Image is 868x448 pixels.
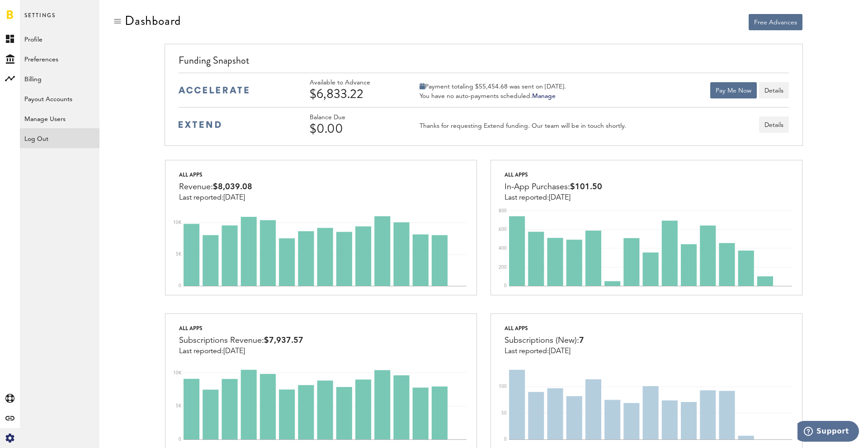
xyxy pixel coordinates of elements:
span: Settings [24,10,56,29]
text: 50 [501,411,507,415]
text: 10K [173,371,182,375]
div: Log Out [20,128,99,145]
span: $7,937.57 [264,336,303,345]
a: Payout Accounts [20,89,99,108]
span: [DATE] [223,194,245,201]
text: 800 [499,209,507,213]
div: Last reported: [505,194,602,202]
div: $0.00 [310,121,396,136]
div: All apps [179,169,252,180]
a: Manage [532,93,556,99]
img: extend-medium-blue-logo.svg [179,121,221,128]
div: All apps [505,169,602,180]
text: 200 [499,265,507,270]
span: 7 [579,336,584,345]
div: You have no auto-payments scheduled. [420,92,566,100]
div: Funding Snapshot [179,53,788,73]
span: $8,039.08 [213,183,252,191]
div: Dashboard [125,14,181,28]
div: Subscriptions Revenue: [179,334,303,347]
iframe: Opens a widget where you can find more information [797,421,859,443]
div: Subscriptions (New): [505,334,584,347]
span: [DATE] [549,348,571,355]
span: $101.50 [570,183,602,191]
text: 5K [176,404,182,409]
span: [DATE] [223,348,245,355]
button: Free Advances [749,14,802,30]
text: 0 [504,284,507,288]
text: 100 [499,385,507,389]
text: 400 [499,246,507,251]
text: 0 [504,438,507,442]
text: 600 [499,227,507,232]
a: Details [759,117,789,133]
div: Last reported: [505,347,584,355]
div: Revenue: [179,180,252,194]
button: Pay Me Now [710,82,757,98]
div: All apps [505,323,584,334]
div: Last reported: [179,194,252,202]
a: Manage Users [20,108,99,128]
div: All apps [179,323,303,334]
a: Billing [20,69,99,89]
div: Balance Due [310,114,396,121]
button: Details [759,82,789,98]
div: Available to Advance [310,79,396,87]
text: 0 [179,438,181,442]
div: $6,833.22 [310,87,396,101]
img: accelerate-medium-blue-logo.svg [179,87,249,93]
span: [DATE] [549,194,571,201]
text: 10K [173,220,182,225]
a: Preferences [20,49,99,69]
div: In-App Purchases: [505,180,602,194]
div: Payment totaling $55,454.68 was sent on [DATE]. [420,83,566,91]
a: Profile [20,29,99,49]
div: Last reported: [179,347,303,355]
text: 0 [179,284,181,288]
text: 5K [176,252,182,257]
div: Thanks for requesting Extend funding. Our team will be in touch shortly. [420,122,626,130]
